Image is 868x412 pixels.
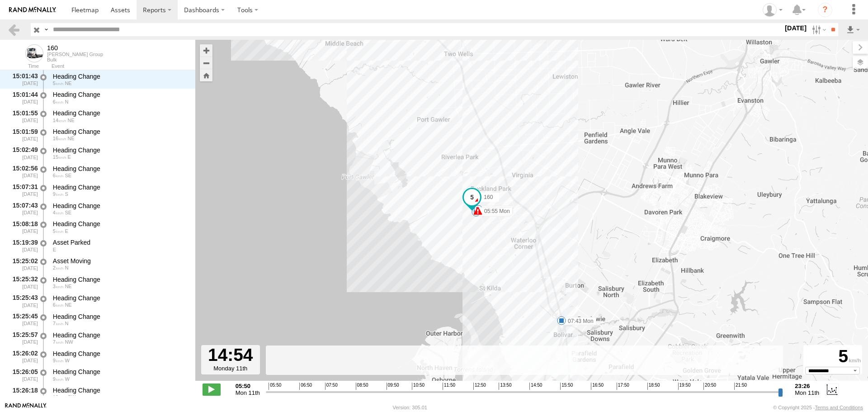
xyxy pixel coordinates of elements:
[647,383,660,390] span: 18:50
[65,358,69,363] span: Heading: 282
[53,220,187,228] div: Heading Change
[47,57,103,62] div: Bulk
[53,165,187,173] div: Heading Change
[65,173,71,178] span: Heading: 131
[47,44,103,52] div: 160 - View Asset History
[7,163,39,180] div: 15:02:56 [DATE]
[7,367,39,384] div: 15:26:05 [DATE]
[65,339,73,345] span: Heading: 326
[65,265,68,270] span: Heading: 358
[65,228,68,234] span: Heading: 95
[236,383,260,389] strong: 05:50
[7,90,39,106] div: 15:01:44 [DATE]
[818,3,832,17] i: ?
[68,154,71,160] span: Heading: 90
[53,146,187,154] div: Heading Change
[478,207,513,215] label: 05:55 Mon
[65,284,71,289] span: Heading: 64
[759,3,786,17] div: Amin Vahidinezhad
[591,383,604,390] span: 16:50
[53,294,187,302] div: Heading Change
[7,145,39,161] div: 15:02:49 [DATE]
[484,194,493,200] span: 160
[412,383,425,390] span: 10:50
[299,383,312,390] span: 06:50
[478,206,513,214] label: 08:06 Mon
[68,136,75,141] span: Heading: 57
[53,191,64,197] span: 9
[7,108,39,125] div: 15:01:55 [DATE]
[7,182,39,199] div: 15:07:31 [DATE]
[7,23,20,36] a: Back to previous Page
[200,44,212,57] button: Zoom in
[200,57,212,69] button: Zoom out
[53,238,187,246] div: Asset Parked
[53,183,187,191] div: Heading Change
[473,383,486,390] span: 12:50
[53,210,64,215] span: 4
[7,256,39,272] div: 15:25:02 [DATE]
[200,69,212,81] button: Zoom Home
[52,64,195,69] div: Event
[236,389,260,396] span: Mon 11th Aug 2025
[678,383,691,390] span: 19:50
[53,275,187,284] div: Heading Change
[53,154,66,160] span: 15
[53,376,64,382] span: 9
[53,228,64,234] span: 5
[53,72,187,81] div: Heading Change
[7,71,39,88] div: 15:01:43 [DATE]
[53,284,64,289] span: 3
[9,7,56,13] img: rand-logo.svg
[53,302,64,308] span: 6
[795,389,819,396] span: Mon 11th Aug 2025
[65,191,68,197] span: Heading: 180
[7,330,39,346] div: 15:25:57 [DATE]
[65,99,68,104] span: Heading: 356
[53,118,66,123] span: 14
[845,23,861,36] label: Export results as...
[65,210,71,215] span: Heading: 150
[7,385,39,402] div: 15:26:18 [DATE]
[773,405,863,410] div: © Copyright 2025 -
[805,346,861,367] div: 5
[53,368,187,376] div: Heading Change
[5,403,47,412] a: Visit our Website
[734,383,747,390] span: 21:50
[7,126,39,143] div: 15:01:59 [DATE]
[53,109,187,117] div: Heading Change
[795,383,819,389] strong: 23:26
[53,339,64,345] span: 7
[53,265,64,270] span: 2
[499,383,511,390] span: 13:50
[53,81,64,86] span: 5
[53,247,56,252] span: Heading: 79
[53,90,187,99] div: Heading Change
[65,321,68,326] span: Heading: 2
[53,257,187,265] div: Asset Moving
[53,128,187,136] div: Heading Change
[7,200,39,217] div: 15:07:43 [DATE]
[7,274,39,291] div: 15:25:32 [DATE]
[617,383,629,390] span: 17:50
[53,321,64,326] span: 7
[393,405,427,410] div: Version: 305.01
[269,383,281,390] span: 05:50
[53,202,187,210] div: Heading Change
[7,311,39,328] div: 15:25:45 [DATE]
[65,81,71,86] span: Heading: 35
[783,23,808,33] label: [DATE]
[42,23,50,36] label: Search Query
[47,52,103,57] div: [PERSON_NAME] Group
[53,331,187,339] div: Heading Change
[356,383,368,390] span: 08:50
[808,23,828,36] label: Search Filter Options
[7,64,39,69] div: Time
[203,384,221,395] label: Play/Stop
[561,317,596,325] label: 07:43 Mon
[325,383,338,390] span: 07:50
[65,376,69,382] span: Heading: 252
[443,383,455,390] span: 11:50
[7,293,39,309] div: 15:25:43 [DATE]
[65,302,71,308] span: Heading: 32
